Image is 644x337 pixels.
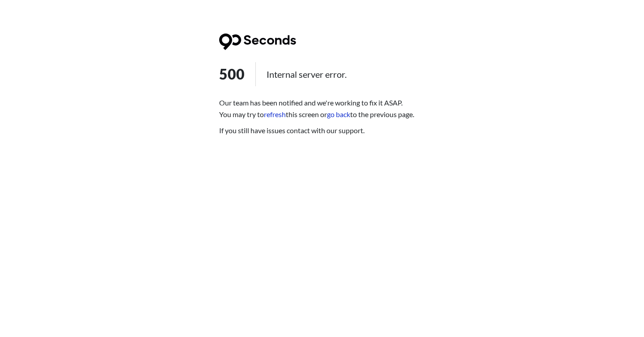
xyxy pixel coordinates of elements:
[264,110,286,118] a: refresh
[219,62,425,86] h1: 500
[255,62,347,86] span: Internal server error.
[219,125,425,136] p: If you still have issues contact with our support.
[219,34,296,50] img: 90 Seconds
[219,97,425,120] p: Our team has been notified and we're working to fix it ASAP. You may try to this screen or to the...
[327,110,350,118] a: go back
